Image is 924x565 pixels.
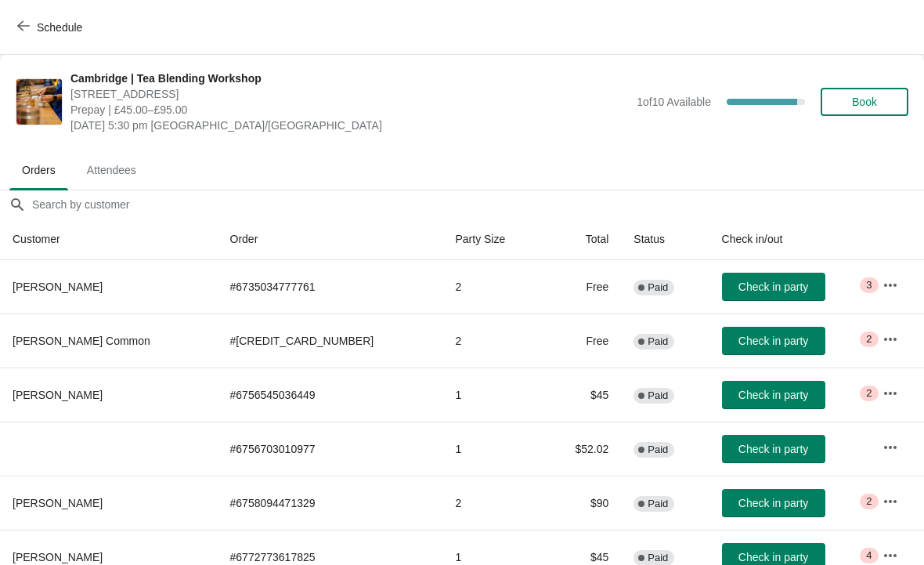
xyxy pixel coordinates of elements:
span: [PERSON_NAME] [13,497,103,509]
span: 2 [866,387,872,400]
td: $45 [543,368,621,422]
td: Free [543,260,621,313]
span: Check in party [738,443,808,455]
span: 4 [866,549,872,562]
td: Free [543,313,621,368]
th: Order [218,219,443,260]
span: Paid [648,281,668,294]
span: Paid [648,389,668,402]
td: 1 [442,368,543,422]
span: [PERSON_NAME] Common [13,335,150,347]
button: Check in party [722,327,825,355]
span: Attendees [74,156,149,184]
th: Party Size [442,219,543,260]
span: [PERSON_NAME] [13,389,103,401]
span: Schedule [37,21,82,34]
button: Check in party [722,381,825,409]
input: Search by customer [31,190,924,219]
span: [STREET_ADDRESS] [70,86,629,102]
img: Cambridge | Tea Blending Workshop [16,79,62,125]
td: # 6756545036449 [218,368,443,422]
td: 1 [442,422,543,476]
td: 2 [442,476,543,530]
button: Check in party [722,273,825,301]
td: # 6756703010977 [218,422,443,476]
button: Book [821,88,908,116]
th: Status [621,219,709,260]
span: Check in party [738,335,808,347]
button: Schedule [8,13,95,42]
td: 2 [442,313,543,368]
th: Total [543,219,621,260]
span: Check in party [738,551,808,563]
button: Check in party [722,489,825,517]
td: 2 [442,260,543,313]
span: [PERSON_NAME] [13,551,103,563]
span: [DATE] 5:30 pm [GEOGRAPHIC_DATA]/[GEOGRAPHIC_DATA] [70,118,629,133]
span: Paid [648,552,668,564]
td: $90 [543,476,621,530]
span: Paid [648,335,668,348]
span: Book [852,96,877,108]
th: Check in/out [709,219,870,260]
span: Check in party [738,497,808,509]
span: [PERSON_NAME] [13,281,103,293]
span: Cambridge | Tea Blending Workshop [70,71,629,86]
span: Prepay | £45.00–£95.00 [70,102,629,118]
span: 2 [866,333,872,346]
td: # 6735034777761 [218,260,443,313]
span: 3 [866,279,872,292]
button: Check in party [722,435,825,463]
span: Orders [9,156,68,184]
td: $52.02 [543,422,621,476]
span: 2 [866,495,872,508]
span: Check in party [738,281,808,293]
span: Paid [648,498,668,510]
span: 1 of 10 Available [637,96,711,108]
span: Check in party [738,389,808,401]
td: # 6758094471329 [218,476,443,530]
span: Paid [648,444,668,456]
td: # [CREDIT_CARD_NUMBER] [218,313,443,368]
